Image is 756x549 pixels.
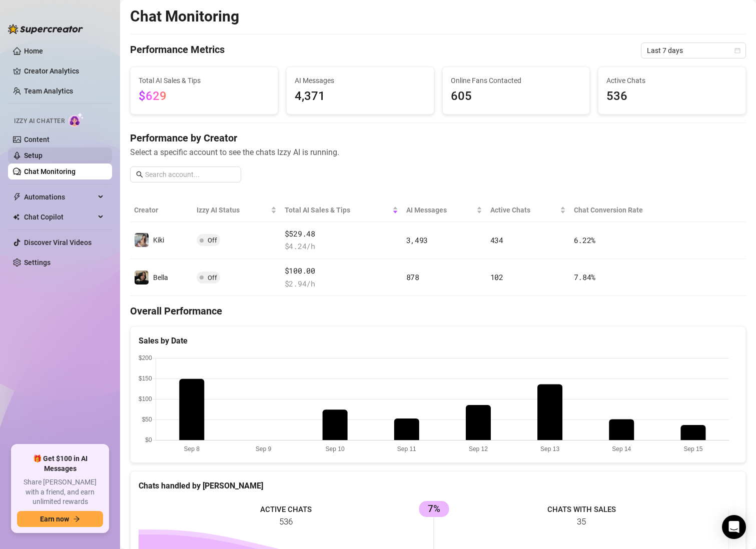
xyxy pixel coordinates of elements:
[130,42,225,58] h4: Performance Metrics
[295,75,426,86] span: AI Messages
[24,135,50,143] a: Content
[24,63,104,79] a: Creator Analytics
[139,75,270,86] span: Total AI Sales & Tips
[130,131,746,145] h4: Performance by Creator
[285,240,398,252] span: $ 4.24 /h
[24,167,76,175] a: Chat Monitoring
[8,24,83,34] img: logo-BBDzfeDw.svg
[285,204,390,215] span: Total AI Sales & Tips
[135,270,149,284] img: Bella
[486,198,570,222] th: Active Chats
[197,204,269,215] span: Izzy AI Status
[451,87,582,106] span: 605
[153,273,168,281] span: Bella
[490,204,558,215] span: Active Chats
[285,278,398,290] span: $ 2.94 /h
[153,236,164,244] span: Kiki
[406,272,419,282] span: 878
[722,515,746,539] div: Open Intercom Messenger
[136,171,143,178] span: search
[24,151,43,159] a: Setup
[135,233,149,247] img: Kiki
[574,235,596,245] span: 6.22 %
[570,198,684,222] th: Chat Conversion Rate
[208,274,217,281] span: Off
[406,235,428,245] span: 3,493
[24,209,95,225] span: Chat Copilot
[490,272,503,282] span: 102
[40,515,69,523] span: Earn now
[13,213,20,220] img: Chat Copilot
[145,169,235,180] input: Search account...
[24,189,95,205] span: Automations
[285,228,398,240] span: $529.48
[130,7,239,26] h2: Chat Monitoring
[139,479,737,492] div: Chats handled by [PERSON_NAME]
[139,334,737,347] div: Sales by Date
[490,235,503,245] span: 434
[406,204,474,215] span: AI Messages
[285,265,398,277] span: $100.00
[139,89,167,103] span: $629
[24,238,92,246] a: Discover Viral Videos
[574,272,596,282] span: 7.84 %
[647,43,740,58] span: Last 7 days
[130,198,193,222] th: Creator
[13,193,21,201] span: thunderbolt
[24,87,73,95] a: Team Analytics
[451,75,582,86] span: Online Fans Contacted
[14,116,65,126] span: Izzy AI Chatter
[295,87,426,106] span: 4,371
[130,304,746,318] h4: Overall Performance
[606,75,737,86] span: Active Chats
[734,47,740,53] span: calendar
[73,515,80,522] span: arrow-right
[208,236,217,244] span: Off
[193,198,281,222] th: Izzy AI Status
[69,112,84,127] img: AI Chatter
[24,258,51,266] a: Settings
[17,454,103,473] span: 🎁 Get $100 in AI Messages
[606,87,737,106] span: 536
[17,477,103,507] span: Share [PERSON_NAME] with a friend, and earn unlimited rewards
[17,511,103,527] button: Earn nowarrow-right
[402,198,486,222] th: AI Messages
[130,146,746,158] span: Select a specific account to see the chats Izzy AI is running.
[281,198,402,222] th: Total AI Sales & Tips
[24,47,43,55] a: Home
